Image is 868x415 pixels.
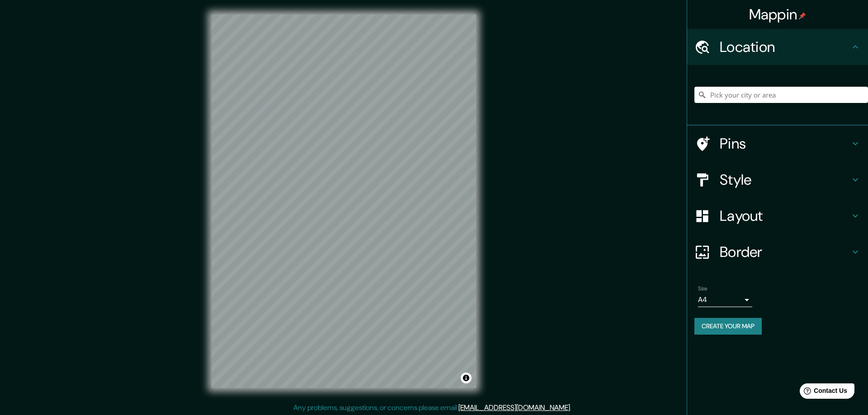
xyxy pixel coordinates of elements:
[799,12,806,19] img: pin-icon.png
[788,380,858,405] iframe: Help widget launcher
[571,402,573,413] div: .
[212,14,476,388] canvas: Map
[749,5,807,23] h4: Mappin
[687,29,868,65] div: Location
[720,135,850,153] h4: Pins
[573,402,575,413] div: .
[698,285,708,293] label: Size
[694,318,762,335] button: Create your map
[687,234,868,270] div: Border
[293,402,571,413] p: Any problems, suggestions, or concerns please email .
[687,198,868,234] div: Layout
[698,293,752,307] div: A4
[720,207,850,225] h4: Layout
[720,171,850,189] h4: Style
[687,162,868,198] div: Style
[694,87,868,103] input: Pick your city or area
[720,38,850,56] h4: Location
[458,403,570,412] a: [EMAIL_ADDRESS][DOMAIN_NAME]
[461,373,472,383] button: Toggle attribution
[687,126,868,162] div: Pins
[720,243,850,261] h4: Border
